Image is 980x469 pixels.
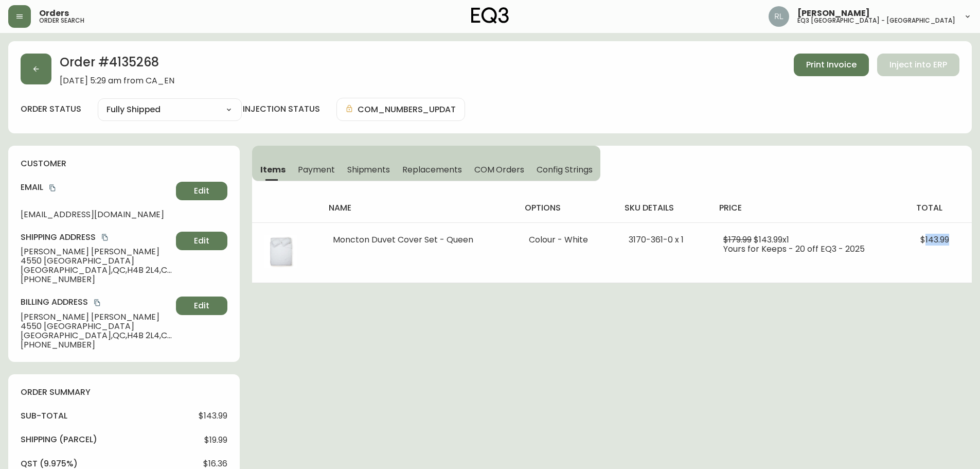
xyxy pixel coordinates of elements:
[60,54,174,76] h2: Order # 4135268
[21,103,81,115] label: order status
[769,6,789,27] img: 91cc3602ba8cb70ae1ccf1ad2913f397
[203,459,227,468] span: $16.36
[260,164,286,175] span: Items
[194,235,209,247] span: Edit
[806,59,857,71] span: Print Invoice
[298,164,335,175] span: Payment
[21,232,172,243] h4: Shipping Address
[92,298,102,308] button: copy
[797,18,955,24] h5: eq3 [GEOGRAPHIC_DATA] - [GEOGRAPHIC_DATA]
[21,247,172,256] span: [PERSON_NAME] [PERSON_NAME]
[723,243,865,255] span: Yours for Keeps - 20 off EQ3 - 2025
[347,164,390,175] span: Shipments
[100,232,110,242] button: copy
[176,297,227,315] button: Edit
[537,164,592,175] span: Config Strings
[21,434,97,445] h4: Shipping ( Parcel )
[529,235,604,245] li: Colour - White
[525,202,608,214] h4: options
[21,297,172,308] h4: Billing Address
[21,312,172,322] span: [PERSON_NAME] [PERSON_NAME]
[243,103,320,115] h4: injection status
[21,322,172,331] span: 4550 [GEOGRAPHIC_DATA]
[21,210,172,219] span: [EMAIL_ADDRESS][DOMAIN_NAME]
[21,182,172,193] h4: Email
[333,234,473,246] span: Moncton Duvet Cover Set - Queen
[194,185,209,197] span: Edit
[920,234,949,246] span: $143.99
[264,235,297,268] img: 264f6890-6cb3-49e8-84b3-c5af42b9ad56.jpg
[21,340,172,350] span: [PHONE_NUMBER]
[39,18,84,24] h5: order search
[797,9,870,18] span: [PERSON_NAME]
[21,266,172,275] span: [GEOGRAPHIC_DATA] , QC , H4B 2L4 , CA
[474,164,525,175] span: COM Orders
[471,7,509,24] img: logo
[916,202,964,214] h4: total
[625,202,703,214] h4: sku details
[329,202,508,214] h4: name
[402,164,461,175] span: Replacements
[21,331,172,340] span: [GEOGRAPHIC_DATA] , QC , H4B 2L4 , CA
[47,183,58,193] button: copy
[719,202,900,214] h4: price
[39,9,69,18] span: Orders
[176,232,227,250] button: Edit
[21,256,172,266] span: 4550 [GEOGRAPHIC_DATA]
[199,411,227,421] span: $143.99
[21,158,227,169] h4: customer
[204,436,227,445] span: $19.99
[794,54,869,76] button: Print Invoice
[194,300,209,311] span: Edit
[754,234,789,246] span: $143.99 x 1
[21,410,67,422] h4: sub-total
[60,76,174,85] span: [DATE] 5:29 am from CA_EN
[21,387,227,398] h4: order summary
[176,182,227,200] button: Edit
[629,234,684,246] span: 3170-361-0 x 1
[21,275,172,284] span: [PHONE_NUMBER]
[723,234,752,246] span: $179.99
